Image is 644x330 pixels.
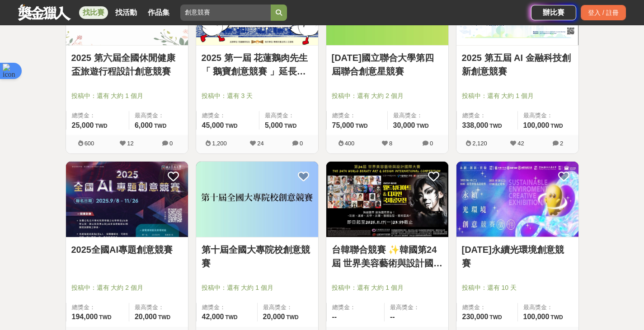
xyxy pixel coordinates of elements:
[135,313,157,321] span: 20,000
[560,140,563,147] span: 2
[462,91,573,101] span: 投稿中：還有 大約 1 個月
[462,243,573,270] a: [DATE]永續光環境創意競賽
[462,111,512,120] span: 總獎金：
[135,121,153,129] span: 6,000
[71,243,183,256] a: 2025全國AI專題創意競賽
[202,91,313,101] span: 投稿中：還有 3 天
[332,121,354,129] span: 75,000
[416,123,428,129] span: TWD
[66,162,188,237] img: Cover Image
[393,121,415,129] span: 30,000
[472,140,487,147] span: 2,120
[66,162,188,237] a: Cover Image
[144,6,173,19] a: 作品集
[202,313,224,321] span: 42,000
[112,6,141,19] a: 找活動
[212,140,227,147] span: 1,200
[225,314,237,321] span: TWD
[202,51,313,78] a: 2025 第一屆 花蓮鵝肉先生「 鵝寶創意競賽 」延長收件至10/13止
[523,313,550,321] span: 100,000
[71,283,183,293] span: 投稿中：還有 大約 2 個月
[393,111,443,120] span: 最高獎金：
[95,123,107,129] span: TWD
[257,140,263,147] span: 24
[531,5,576,20] a: 辦比賽
[489,314,502,321] span: TWD
[284,123,296,129] span: TWD
[390,313,395,321] span: --
[332,51,443,78] a: [DATE]國立聯合大學第四屆聯合創意星競賽
[286,314,298,321] span: TWD
[135,303,183,312] span: 最高獎金：
[462,303,512,312] span: 總獎金：
[265,111,313,120] span: 最高獎金：
[72,111,123,120] span: 總獎金：
[523,111,573,120] span: 最高獎金：
[71,91,183,101] span: 投稿中：還有 大約 1 個月
[154,123,166,129] span: TWD
[550,314,563,321] span: TWD
[158,314,170,321] span: TWD
[332,303,379,312] span: 總獎金：
[462,313,489,321] span: 230,000
[326,162,448,237] a: Cover Image
[523,303,573,312] span: 最高獎金：
[430,140,433,147] span: 0
[127,140,133,147] span: 12
[263,313,285,321] span: 20,000
[462,51,573,78] a: 2025 第五屆 AI 金融科技創新創意競賽
[202,121,224,129] span: 45,000
[332,313,337,321] span: --
[462,121,489,129] span: 338,000
[550,123,563,129] span: TWD
[263,303,313,312] span: 最高獎金：
[489,123,502,129] span: TWD
[72,303,123,312] span: 總獎金：
[99,314,111,321] span: TWD
[332,91,443,101] span: 投稿中：還有 大約 2 個月
[355,123,367,129] span: TWD
[332,283,443,293] span: 投稿中：還有 大約 1 個月
[180,5,271,21] input: 有長照挺你，care到心坎裡！青春出手，拍出照顧 影音徵件活動
[202,243,313,270] a: 第十屆全國大專院校創意競賽
[326,162,448,237] img: Cover Image
[196,162,318,237] img: Cover Image
[456,162,578,237] img: Cover Image
[169,140,173,147] span: 0
[300,140,303,147] span: 0
[345,140,355,147] span: 400
[456,162,578,237] a: Cover Image
[202,303,252,312] span: 總獎金：
[85,140,94,147] span: 600
[332,111,382,120] span: 總獎金：
[225,123,237,129] span: TWD
[202,111,254,120] span: 總獎金：
[581,5,626,20] div: 登入 / 註冊
[79,6,108,19] a: 找比賽
[202,283,313,293] span: 投稿中：還有 大約 1 個月
[390,303,443,312] span: 最高獎金：
[135,111,183,120] span: 最高獎金：
[517,140,524,147] span: 42
[265,121,283,129] span: 5,000
[72,313,98,321] span: 194,000
[196,162,318,237] a: Cover Image
[72,121,94,129] span: 25,000
[462,283,573,293] span: 投稿中：還有 10 天
[523,121,550,129] span: 100,000
[389,140,392,147] span: 8
[71,51,183,78] a: 2025 第六屆全國休閒健康盃旅遊行程設計創意競賽
[332,243,443,270] a: 台韓聯合競賽 ✨韓國第24屆 世界美容藝術與設計國際大賽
